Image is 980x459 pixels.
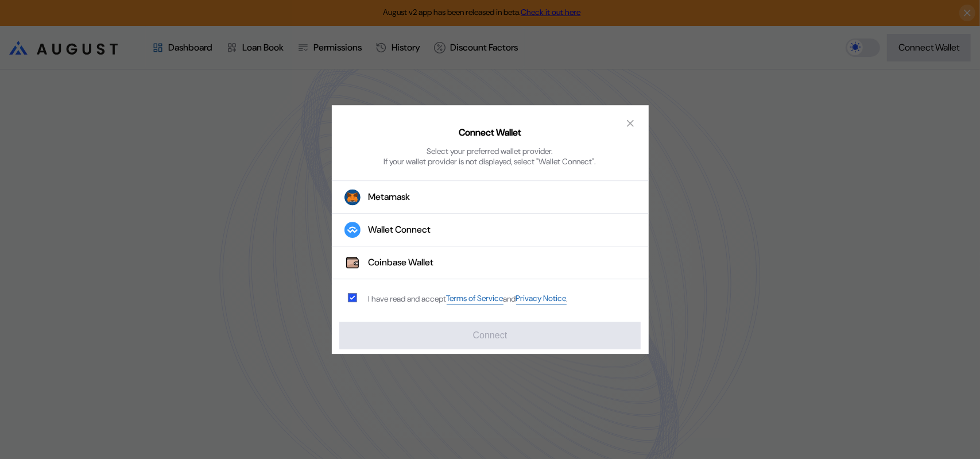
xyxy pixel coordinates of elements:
button: Metamask [332,181,649,214]
img: Coinbase Wallet [344,255,361,271]
div: Select your preferred wallet provider. [427,146,553,156]
a: Privacy Notice [516,294,567,304]
a: Terms of Service [447,294,503,304]
button: Wallet Connect [332,214,649,247]
div: Wallet Connect [369,224,431,236]
div: If your wallet provider is not displayed, select "Wallet Connect". [384,156,596,167]
h2: Connect Wallet [459,126,521,138]
span: and [503,294,516,304]
button: Coinbase WalletCoinbase Wallet [332,247,649,280]
div: Coinbase Wallet [369,257,434,269]
div: Metamask [369,191,410,203]
div: I have read and accept . [369,294,568,304]
button: Connect [339,322,640,349]
button: close modal [621,114,640,133]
